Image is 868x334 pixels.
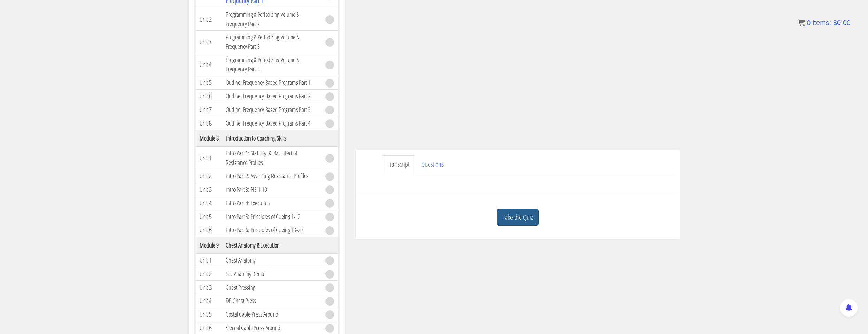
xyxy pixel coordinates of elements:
[196,183,222,196] td: Unit 3
[196,130,222,147] th: Module 8
[222,31,322,53] td: Programming & Periodizing Volume & Frequency Part 3
[416,155,449,173] a: Questions
[222,147,322,169] td: Intro Part 1: Stability, ROM, Effect of Resistance Profiles
[196,31,222,53] td: Unit 3
[382,155,415,173] a: Transcript
[222,89,322,103] td: Outline: Frequency Based Programs Part 2
[222,210,322,223] td: Intro Part 5: Principles of Cueing 1-12
[798,19,851,26] a: 0 items: $0.00
[222,253,322,267] td: Chest Anatomy
[196,116,222,130] td: Unit 8
[222,196,322,210] td: Intro Part 4: Execution
[222,267,322,281] td: Pec Anatomy Demo
[222,237,322,253] th: Chest Anatomy & Execution
[196,253,222,267] td: Unit 1
[497,209,539,226] a: Take the Quiz
[222,116,322,130] td: Outline: Frequency Based Programs Part 4
[196,89,222,103] td: Unit 6
[196,308,222,321] td: Unit 5
[196,76,222,90] td: Unit 5
[222,169,322,183] td: Intro Part 2: Assessing Resistance Profiles
[196,281,222,294] td: Unit 3
[196,8,222,31] td: Unit 2
[196,223,222,237] td: Unit 6
[813,19,831,26] span: items:
[222,103,322,116] td: Outline: Frequency Based Programs Part 3
[222,76,322,90] td: Outline: Frequency Based Programs Part 1
[196,147,222,169] td: Unit 1
[196,210,222,223] td: Unit 5
[833,19,851,26] bdi: 0.00
[222,8,322,31] td: Programming & Periodizing Volume & Frequency Part 2
[196,169,222,183] td: Unit 2
[807,19,811,26] span: 0
[798,19,805,26] img: icon11.png
[222,308,322,321] td: Costal Cable Press Around
[196,196,222,210] td: Unit 4
[196,294,222,308] td: Unit 4
[222,294,322,308] td: DB Chest Press
[833,19,837,26] span: $
[222,223,322,237] td: Intro Part 6: Principles of Cueing 13-20
[196,237,222,253] th: Module 9
[222,281,322,294] td: Chest Pressing
[222,53,322,76] td: Programming & Periodizing Volume & Frequency Part 4
[222,183,322,196] td: Intro Part 3: PIE 1-10
[196,103,222,116] td: Unit 7
[222,130,322,147] th: Introduction to Coaching Skills
[196,53,222,76] td: Unit 4
[196,267,222,281] td: Unit 2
